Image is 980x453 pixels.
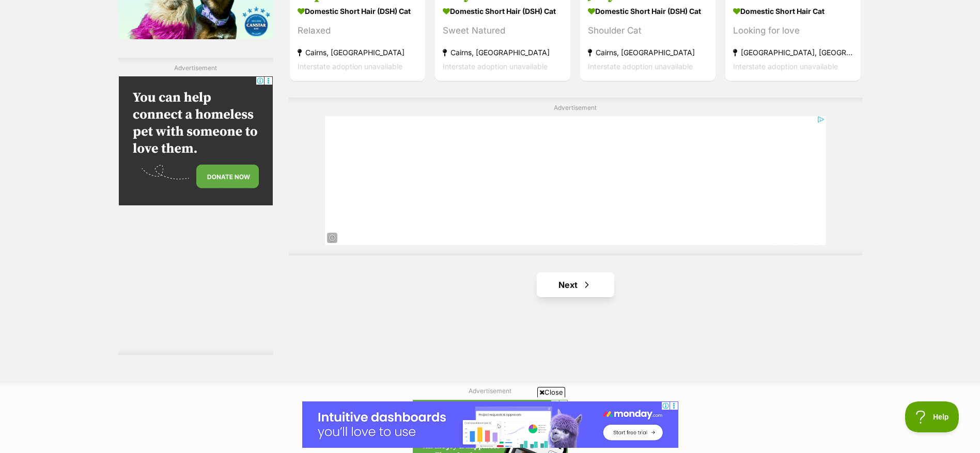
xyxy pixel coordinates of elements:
[733,4,853,19] strong: Domestic Short Hair Cat
[118,211,273,339] iframe: Advertisement
[588,24,708,38] div: Shoulder Cat
[537,387,565,397] span: Close
[298,4,417,19] strong: Domestic Short Hair (DSH) Cat
[119,76,273,205] iframe: Advertisement
[289,272,862,297] nav: Pagination
[298,24,417,38] div: Relaxed
[289,98,862,256] div: Advertisement
[733,62,838,71] span: Interstate adoption unavailable
[298,62,402,71] span: Interstate adoption unavailable
[443,4,563,19] strong: Domestic Short Hair (DSH) Cat
[733,24,853,38] div: Looking for love
[325,116,826,245] iframe: Advertisement
[118,58,273,355] div: Advertisement
[733,45,853,59] strong: [GEOGRAPHIC_DATA], [GEOGRAPHIC_DATA]
[588,45,708,59] strong: Cairns, [GEOGRAPHIC_DATA]
[443,45,563,59] strong: Cairns, [GEOGRAPHIC_DATA]
[905,401,959,432] iframe: Help Scout Beacon - Open
[443,62,548,71] span: Interstate adoption unavailable
[537,272,614,297] a: Next page
[298,45,417,59] strong: Cairns, [GEOGRAPHIC_DATA]
[588,62,693,71] span: Interstate adoption unavailable
[443,24,563,38] div: Sweet Natured
[588,4,708,19] strong: Domestic Short Hair (DSH) Cat
[302,401,678,448] iframe: Advertisement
